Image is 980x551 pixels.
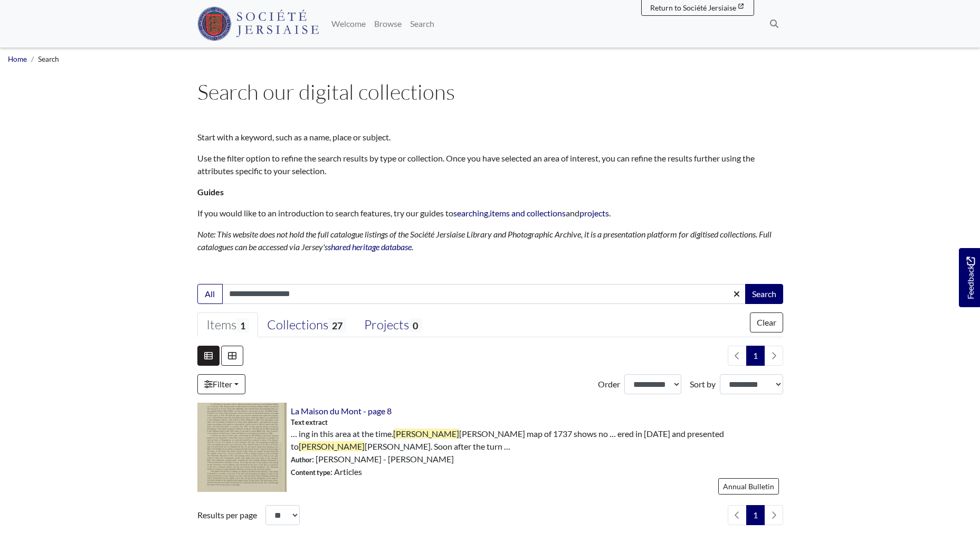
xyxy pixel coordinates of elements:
strong: Guides [197,187,224,197]
span: [PERSON_NAME] [299,441,365,451]
nav: pagination [724,505,783,525]
span: [PERSON_NAME] [393,429,459,439]
a: shared heritage database [328,242,412,252]
em: Note: This website does not hold the full catalogue listings of the Société Jersiaise Library and... [197,229,772,252]
p: Use the filter option to refine the search results by type or collection. Once you have selected ... [197,152,783,177]
button: All [197,284,223,304]
a: items and collections [490,208,566,218]
a: Would you like to provide feedback? [959,248,980,307]
img: La Maison du Mont - page 8 [197,403,287,492]
h1: Search our digital collections [197,79,783,104]
p: Start with a keyword, such as a name, place or subject. [197,131,783,144]
span: 27 [328,318,346,332]
span: … ing in this area at the time. [PERSON_NAME] map of 1737 shows no … ered in [DATE] and presented... [291,427,783,453]
a: searching [453,208,488,218]
button: Clear [750,312,783,332]
input: Enter one or more search terms... [222,284,746,304]
a: La Maison du Mont - page 8 [291,406,392,416]
a: Welcome [327,13,370,34]
p: If you would like to an introduction to search features, try our guides to , and . [197,207,783,220]
a: Browse [370,13,406,34]
span: Content type [291,468,330,477]
button: Search [745,284,783,304]
a: projects [579,208,609,218]
label: Results per page [197,509,257,521]
div: Projects [364,317,422,333]
li: Previous page [728,346,747,366]
span: Feedback [964,256,977,299]
span: Text extract [291,417,328,427]
span: 0 [409,318,422,332]
nav: pagination [724,346,783,366]
div: Collections [267,317,346,333]
span: Return to Société Jersiaise [650,3,736,12]
label: Sort by [690,378,716,391]
span: 1 [236,318,249,332]
span: : Articles [291,465,362,478]
a: Société Jersiaise logo [197,4,319,43]
span: Search [38,55,59,63]
a: Search [406,13,439,34]
span: Author [291,455,312,464]
span: Goto page 1 [746,346,765,366]
span: Goto page 1 [746,505,765,525]
a: Home [8,55,27,63]
label: Order [598,378,620,391]
img: Société Jersiaise [197,7,319,41]
a: Filter [197,374,245,394]
div: Items [206,317,249,333]
span: : [PERSON_NAME] - [PERSON_NAME] [291,453,454,465]
a: Annual Bulletin [718,478,779,495]
li: Previous page [728,505,747,525]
